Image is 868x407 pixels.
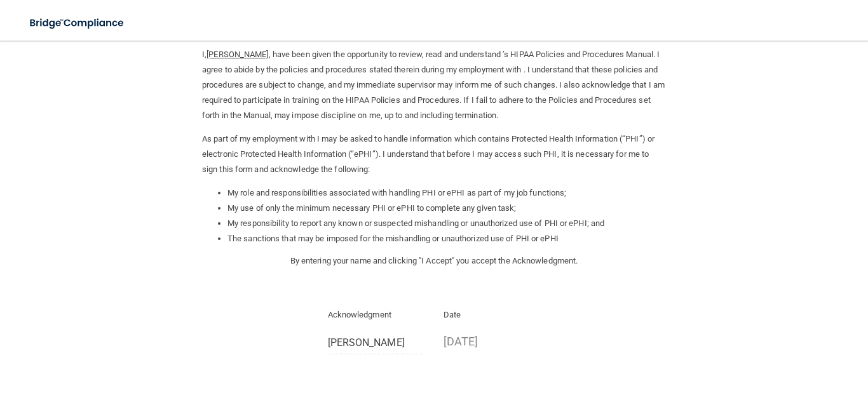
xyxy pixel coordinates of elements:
[444,331,541,352] p: [DATE]
[207,50,268,59] ins: [PERSON_NAME]
[227,201,666,216] li: My use of only the minimum necessary PHI or ePHI to complete any given task;
[328,331,425,354] input: Full Name
[202,131,666,177] p: As part of my employment with I may be asked to handle information which contains Protected Healt...
[227,216,666,231] li: My responsibility to report any known or suspected mishandling or unauthorized use of PHI or ePHI...
[328,307,425,323] p: Acknowledgment
[648,317,853,368] iframe: Drift Widget Chat Controller
[202,47,666,123] p: I, , have been given the opportunity to review, read and understand ’s HIPAA Policies and Procedu...
[202,253,666,269] p: By entering your name and clicking "I Accept" you accept the Acknowledgment.
[444,307,541,323] p: Date
[227,185,666,201] li: My role and responsibilities associated with handling PHI or ePHI as part of my job functions;
[227,231,666,246] li: The sanctions that may be imposed for the mishandling or unauthorized use of PHI or ePHI
[19,10,136,36] img: bridge_compliance_login_screen.278c3ca4.svg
